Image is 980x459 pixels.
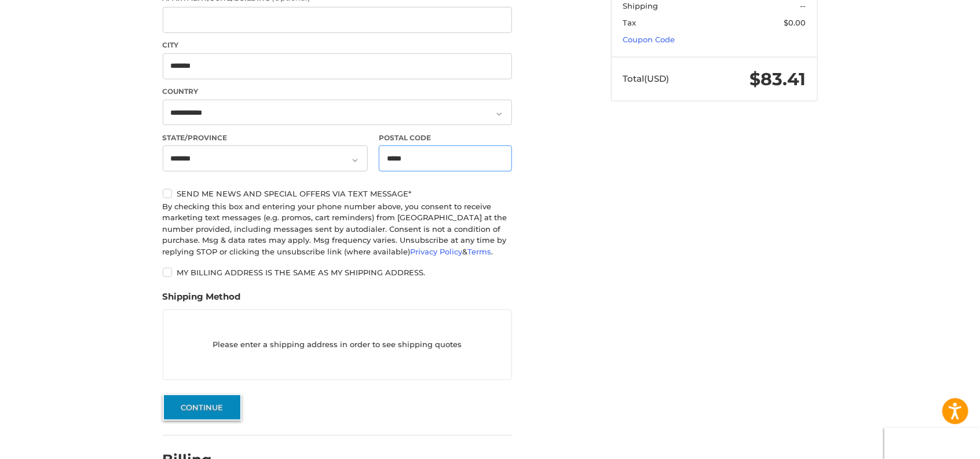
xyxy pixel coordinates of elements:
span: Total (USD) [623,73,669,84]
a: Coupon Code [623,35,675,44]
span: Tax [623,18,636,27]
span: Shipping [623,1,658,10]
label: My billing address is the same as my shipping address. [163,268,512,277]
label: City [163,40,512,50]
span: -- [800,1,806,10]
span: $0.00 [784,18,806,27]
p: Please enter a shipping address in order to see shipping quotes [163,333,511,356]
legend: Shipping Method [163,290,241,309]
div: By checking this box and entering your phone number above, you consent to receive marketing text ... [163,201,512,258]
label: Send me news and special offers via text message* [163,189,512,198]
span: $83.41 [749,68,806,90]
label: Country [163,86,512,97]
iframe: Google Customer Reviews [884,428,980,459]
a: Privacy Policy [411,247,463,256]
a: Terms [468,247,492,256]
label: State/Province [163,133,368,143]
label: Postal Code [379,133,512,143]
button: Continue [163,394,242,421]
